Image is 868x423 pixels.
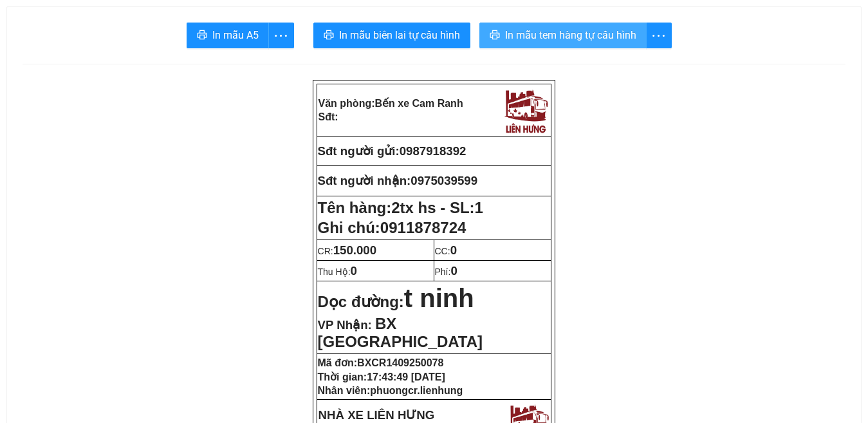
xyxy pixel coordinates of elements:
[404,284,474,312] span: t ninh
[647,28,671,44] span: more
[318,144,400,158] strong: Sđt người gửi:
[319,111,338,122] strong: Sđt:
[490,30,500,42] span: printer
[319,408,435,422] strong: NHÀ XE LIÊN HƯNG
[351,264,357,277] span: 0
[475,199,483,216] span: 1
[435,267,457,277] span: Phí:
[411,174,477,187] span: 0975039599
[318,318,372,332] span: VP Nhận:
[318,385,463,396] strong: Nhân viên:
[505,27,636,43] span: In mẫu tem hàng tự cấu hình
[319,98,463,109] strong: Văn phòng:
[269,28,293,44] span: more
[357,357,443,368] span: BXCR1409250078
[318,315,483,350] span: BX [GEOGRAPHIC_DATA]
[646,23,672,48] button: more
[333,243,376,257] span: 150.000
[318,293,474,310] strong: Dọc đường:
[197,30,207,42] span: printer
[391,199,483,216] span: 2tx hs - SL:
[318,371,445,382] strong: Thời gian:
[318,199,483,216] strong: Tên hàng:
[450,264,457,277] span: 0
[318,267,357,277] span: Thu Hộ:
[450,243,457,257] span: 0
[318,357,444,368] strong: Mã đơn:
[212,27,259,43] span: In mẫu A5
[318,174,411,187] strong: Sđt người nhận:
[375,98,463,109] span: Bến xe Cam Ranh
[400,144,466,158] span: 0987918392
[313,23,470,48] button: printerIn mẫu biên lai tự cấu hình
[187,23,269,48] button: printerIn mẫu A5
[435,246,457,256] span: CC:
[479,23,647,48] button: printerIn mẫu tem hàng tự cấu hình
[324,30,334,42] span: printer
[370,385,463,396] span: phuongcr.lienhung
[318,219,466,236] span: Ghi chú:
[367,371,445,382] span: 17:43:49 [DATE]
[501,86,550,135] img: logo
[268,23,294,48] button: more
[339,27,460,43] span: In mẫu biên lai tự cấu hình
[318,246,377,256] span: CR:
[380,219,466,236] span: 0911878724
